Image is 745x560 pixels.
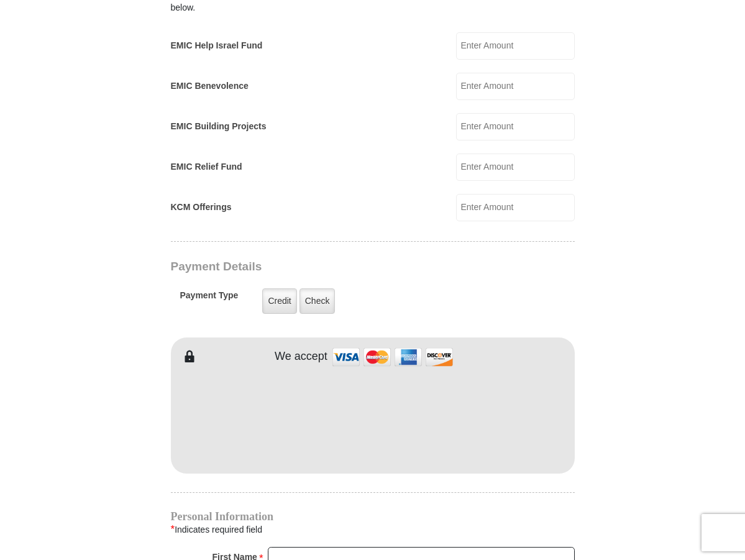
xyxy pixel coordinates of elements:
h5: Payment Type [180,290,239,307]
label: EMIC Building Projects [171,120,267,133]
label: EMIC Relief Fund [171,160,242,173]
img: credit cards accepted [331,344,455,370]
label: EMIC Benevolence [171,80,249,93]
label: KCM Offerings [171,201,232,214]
input: Enter Amount [456,73,575,100]
div: Indicates required field [171,521,575,538]
h4: Personal Information [171,512,575,521]
input: Enter Amount [456,194,575,221]
input: Enter Amount [456,32,575,60]
label: Credit [262,288,296,314]
input: Enter Amount [456,154,575,181]
h3: Payment Details [171,260,488,274]
h4: We accept [275,350,327,364]
input: Enter Amount [456,113,575,140]
label: EMIC Help Israel Fund [171,39,263,52]
label: Check [299,288,336,314]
